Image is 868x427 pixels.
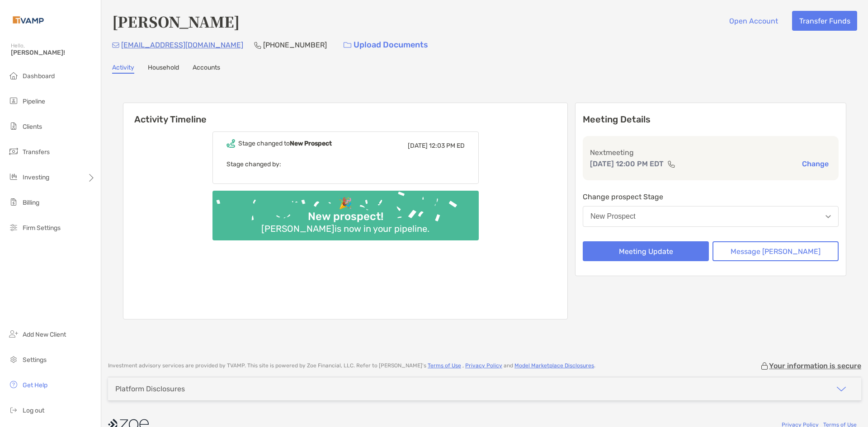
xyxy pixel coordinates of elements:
[408,142,428,150] span: [DATE]
[290,140,332,147] b: New Prospect
[590,158,664,169] p: [DATE] 12:00 PM EDT
[112,11,240,32] h4: [PERSON_NAME]
[667,160,675,168] img: communication type
[148,64,179,74] a: Household
[238,140,332,147] div: Stage changed to
[8,95,19,106] img: pipeline icon
[23,98,45,105] span: Pipeline
[11,49,95,56] span: [PERSON_NAME]!
[590,147,831,158] p: Next meeting
[428,362,461,369] a: Terms of Use
[112,64,134,74] a: Activity
[8,146,19,157] img: transfers icon
[108,362,595,369] p: Investment advisory services are provided by TVAMP . This site is powered by Zoe Financial, LLC. ...
[335,197,356,210] div: 🎉
[23,224,61,232] span: Firm Settings
[8,197,19,207] img: billing icon
[712,241,839,261] button: Message [PERSON_NAME]
[8,70,19,81] img: dashboard icon
[23,72,55,80] span: Dashboard
[826,215,831,218] img: Open dropdown arrow
[799,159,831,169] button: Change
[112,42,119,48] img: Email Icon
[583,241,709,261] button: Meeting Update
[583,114,839,125] p: Meeting Details
[226,139,235,148] img: Event icon
[115,385,185,393] div: Platform Disclosures
[23,174,49,181] span: Investing
[465,362,502,369] a: Privacy Policy
[123,103,567,125] h6: Activity Timeline
[23,123,42,131] span: Clients
[429,142,465,150] span: 12:03 PM ED
[8,354,19,365] img: settings icon
[23,356,47,364] span: Settings
[8,404,19,415] img: logout icon
[121,39,243,51] p: [EMAIL_ADDRESS][DOMAIN_NAME]
[769,361,861,370] p: Your information is secure
[344,42,351,48] img: button icon
[583,206,839,227] button: New Prospect
[836,384,847,394] img: icon arrow
[254,42,261,49] img: Phone Icon
[722,11,785,31] button: Open Account
[263,39,327,51] p: [PHONE_NUMBER]
[23,148,50,156] span: Transfers
[8,171,19,182] img: investing icon
[23,381,47,389] span: Get Help
[23,331,66,338] span: Add New Client
[193,64,220,74] a: Accounts
[8,328,19,339] img: add_new_client icon
[792,11,857,31] button: Transfer Funds
[23,199,39,206] span: Billing
[338,35,434,55] a: Upload Documents
[23,407,44,414] span: Log out
[8,222,19,233] img: firm-settings icon
[304,210,387,223] div: New prospect!
[583,191,839,202] p: Change prospect Stage
[258,223,433,234] div: [PERSON_NAME] is now in your pipeline.
[8,379,19,390] img: get-help icon
[226,159,465,170] p: Stage changed by:
[8,121,19,131] img: clients icon
[212,191,479,233] img: Confetti
[590,212,636,221] div: New Prospect
[11,4,46,36] img: Zoe Logo
[514,362,594,369] a: Model Marketplace Disclosures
